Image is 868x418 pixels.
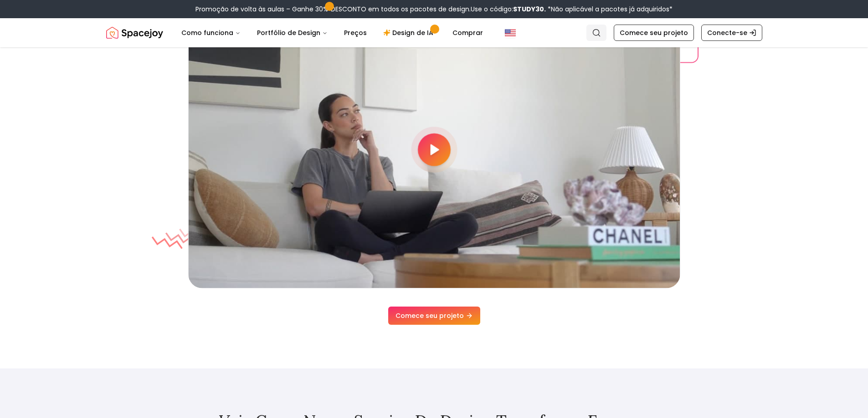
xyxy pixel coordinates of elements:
font: Comece seu projeto [620,28,688,37]
img: Logotipo da Spacejoy [106,24,163,42]
img: Miniatura do vídeo [188,11,680,288]
a: Design de IA [376,24,443,42]
a: Comece seu projeto [614,25,694,41]
font: STUDY30. [513,5,546,14]
font: Promoção de volta às aulas – Ganhe 30% [195,5,328,14]
a: Comece seu projeto [388,307,480,325]
a: Alegria espacial [106,24,163,42]
nav: Global [106,18,762,47]
font: Portfólio de Design [257,28,320,37]
a: Preços [337,24,374,42]
font: Comprar [452,28,483,37]
a: Comprar [445,24,490,42]
button: Portfólio de Design [250,24,335,42]
img: Estados Unidos [505,27,516,38]
nav: Principal [174,24,490,42]
font: Preços [344,28,367,37]
button: Como funciona [174,24,248,42]
a: Conecte-se [701,25,762,41]
font: *Não aplicável a pacotes já adquiridos* [548,5,673,14]
font: Como funciona [181,28,233,37]
font: DESCONTO em todos os pacotes de design. [331,5,471,14]
font: Conecte-se [707,28,747,37]
font: Comece seu projeto [395,311,464,320]
font: Design de IA [392,28,433,37]
font: Use o código: [471,5,513,14]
